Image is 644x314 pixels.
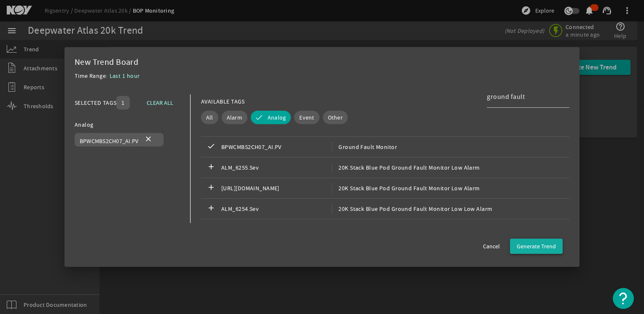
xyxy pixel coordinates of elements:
span: ALM_6254.Sev [221,204,332,214]
span: Generate Trend [517,242,556,250]
span: CLEAR ALL [147,98,173,108]
div: SELECTED TAGS [75,98,117,108]
span: Event [299,113,314,122]
span: Analog [268,113,286,122]
span: Last 1 hour [110,72,140,80]
span: Other [328,113,343,122]
span: 20K Stack Blue Pod Ground Fault Monitor Low Alarm [332,183,480,193]
span: Ground Fault Monitor [332,121,397,131]
mat-icon: add [206,183,216,193]
span: BPWCMBS2CH07_AI.PV [80,137,139,145]
input: Search Tag Names [487,92,563,102]
div: Time Range: [75,71,110,86]
span: Ground Fault Monitor [332,142,397,152]
span: BPWCMBS2CH07_AI.PV [221,142,332,152]
mat-icon: add [206,162,216,173]
mat-icon: check [206,142,216,152]
button: Generate Trend [510,239,563,254]
span: All [206,113,213,122]
button: Cancel [476,239,507,254]
span: WAGO496_BPOD1.Ch7_ProcessValue [221,121,332,131]
span: ALM_6255.Sev [221,162,332,173]
div: AVAILABLE TAGS [201,96,245,106]
span: [URL][DOMAIN_NAME] [221,183,332,193]
span: Alarm [227,113,242,122]
span: 20K Stack Blue Pod Ground Fault Monitor Low Low Alarm [332,204,492,214]
div: Analog [75,120,180,130]
mat-icon: add [206,204,216,214]
button: Open Resource Center [613,288,634,309]
span: 20K Stack Blue Pod Ground Fault Monitor Low Alarm [332,162,480,173]
span: 1 [121,98,124,107]
mat-icon: close [143,135,153,145]
div: New Trend Board [75,57,569,67]
button: CLEAR ALL [140,95,180,110]
mat-icon: add [206,121,216,131]
span: Cancel [483,242,500,250]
